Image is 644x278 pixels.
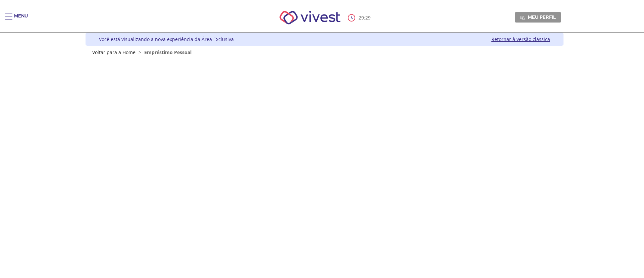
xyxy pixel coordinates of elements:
img: Vivest [272,3,348,32]
span: 29 [365,14,371,21]
a: Voltar para a Home [92,49,136,55]
span: > [137,49,143,55]
div: Você está visualizando a nova experiência da Área Exclusiva [99,36,234,42]
div: Vivest [80,33,563,278]
a: Retornar à versão clássica [491,36,550,42]
span: 29 [359,14,364,21]
div: : [348,14,372,22]
img: Meu perfil [520,15,525,20]
div: Menu [14,13,28,26]
span: Empréstimo Pessoal [144,49,192,55]
span: Meu perfil [528,14,556,20]
a: Meu perfil [515,12,561,22]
